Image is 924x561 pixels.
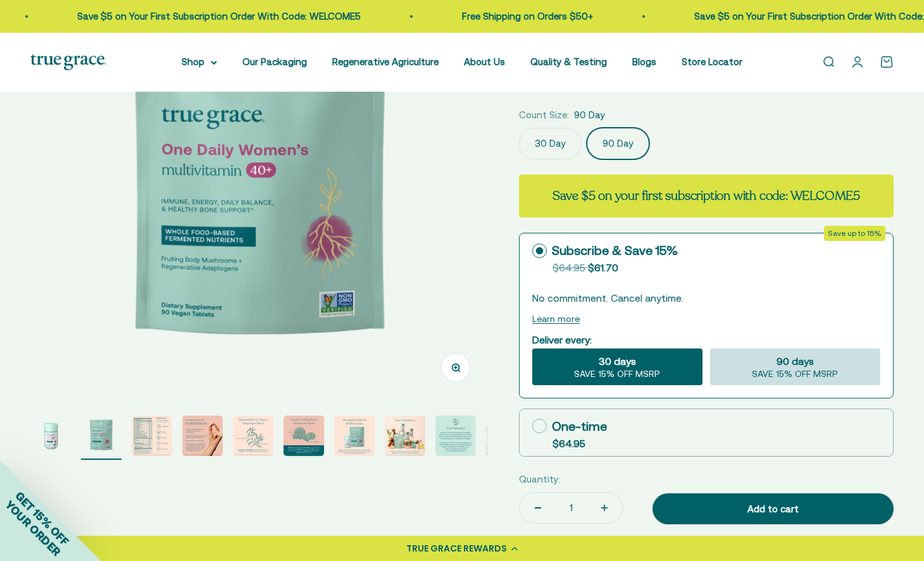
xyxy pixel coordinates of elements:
button: Increase quantity [586,493,623,523]
button: Go to item 6 [284,416,324,460]
a: Free Shipping on Orders $50+ [452,11,583,22]
a: Quality & Testing [530,56,607,67]
a: Our Packaging [242,56,307,67]
img: Holy Basil and Ashwagandha are Ayurvedic herbs known as "adaptogens." They support overall health... [233,416,273,456]
button: Go to item 4 [182,416,223,460]
span: 90 Day [574,108,605,123]
button: Go to item 3 [132,416,172,460]
img: Our full product line provides a robust and comprehensive offering for a true foundation of healt... [385,416,425,456]
div: TRUE GRACE REWARDS [406,542,507,555]
a: About Us [464,56,505,67]
span: GET 15% OFF [13,489,72,548]
button: Go to item 2 [81,416,122,460]
img: When you opt out for our refill pouches instead of buying a whole new bottle every time you buy s... [334,416,375,456]
a: Store Locator [682,56,742,67]
img: Daily Multivitamin for Immune Support, Energy, Daily Balance, and Healthy Bone Support* - Vitamin... [81,416,122,456]
img: Reishi supports healthy aging. Lion's Mane for brain, nerve, and cognitive support. Maitake suppo... [284,416,324,456]
button: Decrease quantity [520,493,556,523]
p: Save $5 on Your First Subscription Order With Code: WELCOME5 [67,9,351,24]
button: Go to item 8 [385,416,425,460]
div: Add to cart [678,502,868,517]
img: - 1200IU of Vitamin D3 from lichen and 60 mcg of Vitamin K2 from Mena-Q7 - Regenerative & organic... [182,416,223,456]
img: Every lot of True Grace supplements undergoes extensive third-party testing. Regulation says we d... [435,416,476,456]
legend: Count Size: [519,108,569,123]
button: Go to item 5 [233,416,273,460]
button: Add to cart [652,493,894,525]
img: Daily Multivitamin for Immune Support, Energy, Daily Balance, and Healthy Bone Support* Vitamin A... [30,416,71,456]
button: Go to item 10 [486,426,527,460]
img: Fruiting Body Vegan Soy Free Gluten Free Dairy Free [132,416,172,456]
a: Regenerative Agriculture [332,56,439,67]
label: Quantity: [519,472,560,487]
summary: Shop [182,54,217,70]
button: Go to item 9 [435,416,476,460]
a: Blogs [632,56,656,67]
strong: Save $5 on your first subscription with code: WELCOME5 [553,187,860,204]
button: Go to item 1 [30,416,71,460]
button: Go to item 7 [334,416,375,460]
span: YOUR ORDER [3,498,63,558]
